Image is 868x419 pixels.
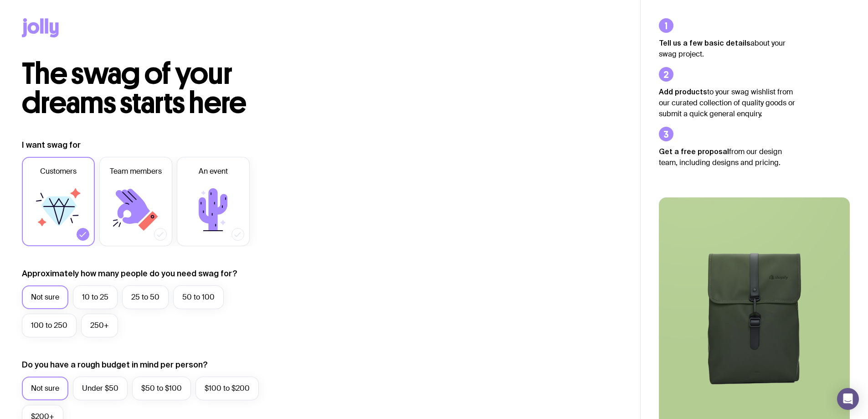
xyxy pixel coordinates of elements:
[22,359,208,370] label: Do you have a rough budget in mind per person?
[659,147,729,155] strong: Get a free proposal
[659,146,796,168] p: from our design team, including designs and pricing.
[40,166,77,177] span: Customers
[73,285,118,309] label: 10 to 25
[132,377,191,400] label: $50 to $100
[173,285,224,309] label: 50 to 100
[22,377,68,400] label: Not sure
[659,39,750,47] strong: Tell us a few basic details
[659,88,707,96] strong: Add products
[22,140,81,150] label: I want swag for
[195,377,259,400] label: $100 to $200
[110,166,162,177] span: Team members
[199,166,228,177] span: An event
[659,37,796,60] p: about your swag project.
[73,377,128,400] label: Under $50
[22,268,237,279] label: Approximately how many people do you need swag for?
[122,285,169,309] label: 25 to 50
[22,56,247,121] span: The swag of your dreams starts here
[81,314,118,337] label: 250+
[22,314,77,337] label: 100 to 250
[837,388,859,410] div: Open Intercom Messenger
[22,285,68,309] label: Not sure
[659,86,796,119] p: to your swag wishlist from our curated collection of quality goods or submit a quick general enqu...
